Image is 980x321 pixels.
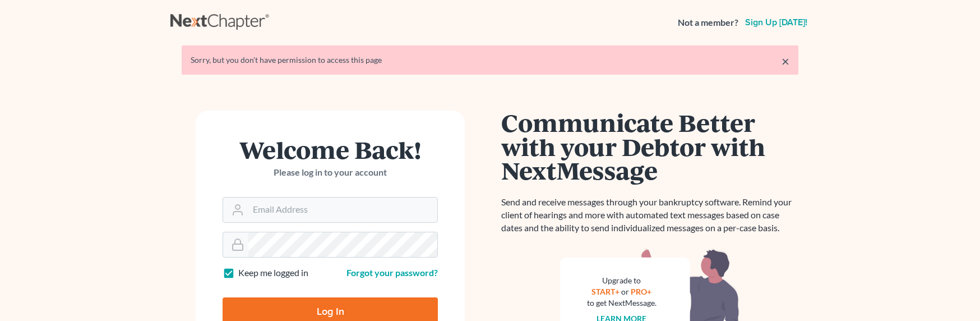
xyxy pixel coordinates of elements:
[678,16,738,29] strong: Not a member?
[743,18,810,27] a: Sign up [DATE]!
[501,111,798,182] h1: Communicate Better with your Debtor with NextMessage
[223,166,438,179] p: Please log in to your account
[346,267,438,278] a: Forgot your password?
[238,267,308,279] label: Keep me logged in
[248,198,437,222] input: Email Address
[592,287,620,296] a: START+
[782,54,789,68] a: ×
[622,287,630,296] span: or
[631,287,652,296] a: PRO+
[223,137,438,162] h1: Welcome Back!
[191,54,789,66] div: Sorry, but you don't have permission to access this page
[587,275,657,286] div: Upgrade to
[501,196,798,235] p: Send and receive messages through your bankruptcy software. Remind your client of hearings and mo...
[587,297,657,309] div: to get NextMessage.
